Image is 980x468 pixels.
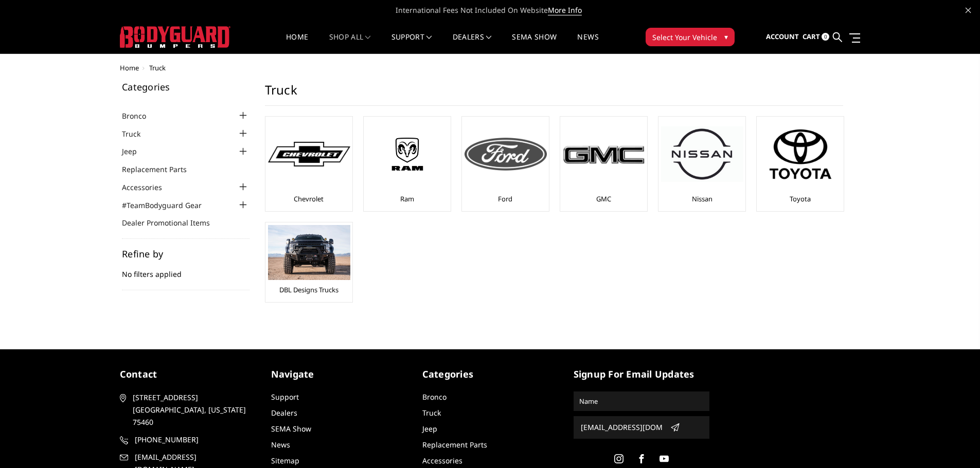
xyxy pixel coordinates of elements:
a: SEMA Show [271,424,311,434]
h5: Categories [122,82,250,91]
span: Account [766,32,799,41]
a: Home [286,33,308,53]
button: Select Your Vehicle [646,28,735,46]
a: shop all [329,33,371,53]
a: Bronco [122,110,159,121]
input: Name [575,393,708,409]
a: Ford [498,194,512,203]
a: [PHONE_NUMBER] [120,434,256,446]
a: Jeep [422,424,437,434]
a: DBL Designs Trucks [279,285,338,294]
a: GMC [596,194,611,203]
a: Truck [422,408,441,418]
a: News [577,33,598,53]
a: Sitemap [271,456,299,465]
a: Dealers [271,408,297,418]
span: [PHONE_NUMBER] [135,434,254,446]
a: Chevrolet [294,194,324,203]
h5: Refine by [122,249,250,258]
a: Home [120,63,139,72]
a: Truck [122,128,153,139]
a: Support [391,33,432,53]
span: Select Your Vehicle [652,32,717,43]
span: [STREET_ADDRESS] [GEOGRAPHIC_DATA], [US_STATE] 75460 [133,391,252,428]
a: Replacement Parts [422,440,487,450]
a: Toyota [790,194,811,203]
a: Account [766,23,799,51]
a: More Info [548,5,582,15]
iframe: Chat Widget [929,419,980,468]
a: Jeep [122,146,150,157]
a: Nissan [692,194,712,203]
img: BODYGUARD BUMPERS [120,26,230,48]
a: Support [271,392,299,402]
h5: contact [120,367,256,381]
a: Bronco [422,392,447,402]
input: Email [577,419,666,436]
h1: Truck [265,82,843,106]
div: No filters applied [122,249,250,290]
a: Dealers [453,33,492,53]
h5: Categories [422,367,558,381]
a: Accessories [422,456,462,465]
a: #TeamBodyguard Gear [122,200,215,211]
span: ▾ [724,31,728,42]
a: Ram [400,194,414,203]
a: SEMA Show [512,33,557,53]
span: Cart [803,32,820,41]
h5: signup for email updates [574,367,709,381]
span: 0 [822,33,829,41]
span: Truck [149,63,166,72]
a: Dealer Promotional Items [122,217,223,228]
a: Replacement Parts [122,164,200,175]
a: Accessories [122,182,175,193]
a: News [271,440,290,450]
h5: Navigate [271,367,407,381]
a: Cart 0 [803,23,829,51]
